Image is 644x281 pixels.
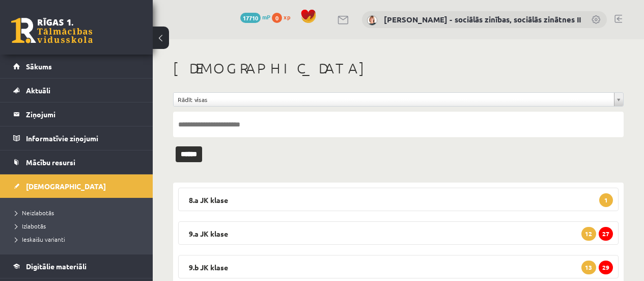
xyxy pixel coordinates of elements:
[15,235,143,244] a: Ieskaišu varianti
[581,261,596,274] span: 13
[26,262,87,271] span: Digitālie materiāli
[599,261,613,274] span: 29
[240,13,270,21] a: 17710 mP
[13,55,140,78] a: Sākums
[15,209,54,217] span: Neizlabotās
[13,79,140,102] a: Aktuāli
[272,13,282,23] span: 0
[13,174,140,198] a: [DEMOGRAPHIC_DATA]
[26,103,140,126] legend: Ziņojumi
[13,254,140,278] a: Digitālie materiāli
[26,158,75,167] span: Mācību resursi
[581,227,596,241] span: 12
[15,208,143,217] a: Neizlabotās
[26,86,50,95] span: Aktuāli
[384,14,581,24] a: [PERSON_NAME] - sociālās zinības, sociālās zinātnes II
[599,227,613,241] span: 27
[13,126,140,150] a: Informatīvie ziņojumi
[173,60,624,77] h1: [DEMOGRAPHIC_DATA]
[15,222,46,230] span: Izlabotās
[240,13,261,23] span: 17710
[15,221,143,231] a: Izlabotās
[262,13,270,21] span: mP
[178,221,619,245] legend: 9.a JK klase
[13,150,140,174] a: Mācību resursi
[11,18,93,43] a: Rīgas 1. Tālmācības vidusskola
[13,103,140,126] a: Ziņojumi
[15,235,65,243] span: Ieskaišu varianti
[26,126,140,150] legend: Informatīvie ziņojumi
[178,188,619,211] legend: 8.a JK klase
[284,13,290,21] span: xp
[178,93,610,106] span: Rādīt visas
[26,182,106,191] span: [DEMOGRAPHIC_DATA]
[26,62,52,71] span: Sākums
[174,93,623,106] a: Rādīt visas
[272,13,295,21] a: 0 xp
[178,255,619,278] legend: 9.b JK klase
[599,193,613,207] span: 1
[367,15,377,25] img: Anita Jozus - sociālās zinības, sociālās zinātnes II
